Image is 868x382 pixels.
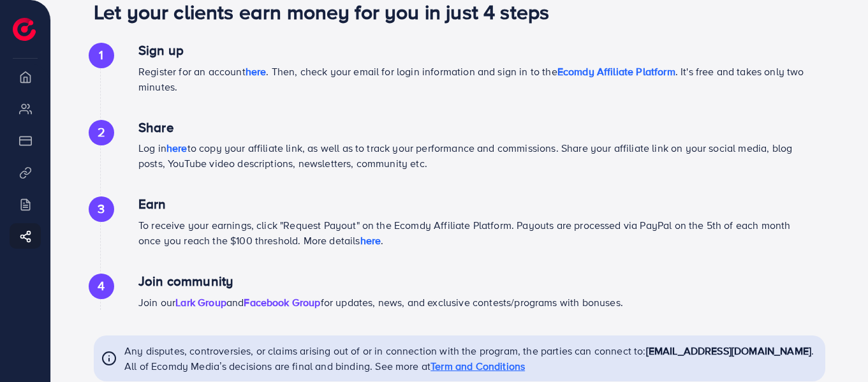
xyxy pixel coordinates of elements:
h4: Share [138,120,806,136]
img: logo [13,18,36,41]
div: 1 [89,43,114,68]
p: Any disputes, controversies, or claims arising out of or in connection with the program, the part... [124,343,818,374]
span: Term and Conditions [430,359,525,373]
span: here [246,64,267,78]
a: Lark Group [175,295,226,309]
div: 2 [89,120,114,145]
h4: Sign up [138,43,806,59]
span: and [226,295,244,309]
span: [EMAIL_ADDRESS][DOMAIN_NAME] [646,344,811,358]
p: Register for an account . Then, check your email for login information and sign in to the . It's ... [138,64,806,94]
p: To receive your earnings, click "Request Payout" on the Ecomdy Affiliate Platform. Payouts are pr... [138,217,806,248]
span: here [166,141,188,155]
h4: Join community [138,274,806,290]
a: Facebook Group [244,295,320,309]
iframe: Chat [814,325,858,372]
span: here [360,233,381,247]
div: 3 [89,196,114,222]
p: Join our for updates, news, and exclusive contests/programs with bonuses. [138,295,806,310]
div: 4 [89,274,114,299]
h4: Earn [138,196,806,212]
span: Ecomdy Affiliate Platform [557,64,675,78]
p: Log in to copy your affiliate link, as well as to track your performance and commissions. Share y... [138,140,806,171]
